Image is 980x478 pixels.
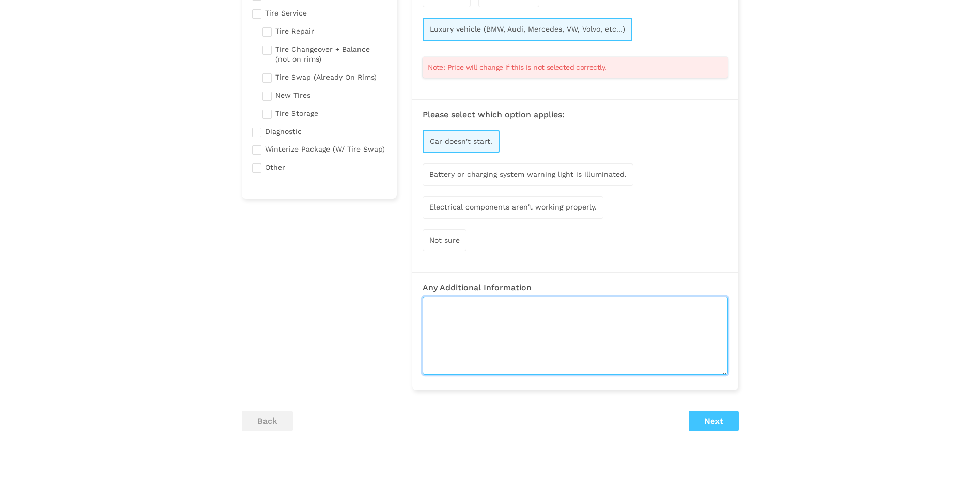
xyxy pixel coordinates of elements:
span: Electrical components aren't working properly. [429,203,597,211]
span: Battery or charging system warning light is illuminated. [429,170,627,178]
h3: Please select which option applies: [423,110,728,119]
span: Note: Price will change if this is not selected correctly. [428,62,606,72]
h3: Any Additional Information [423,283,728,292]
span: Not sure [429,236,460,244]
span: Car doesn't start. [430,137,492,145]
button: Next [689,411,739,431]
span: Luxury vehicle (BMW, Audi, Mercedes, VW, Volvo, etc...) [430,25,625,33]
button: back [242,411,293,431]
